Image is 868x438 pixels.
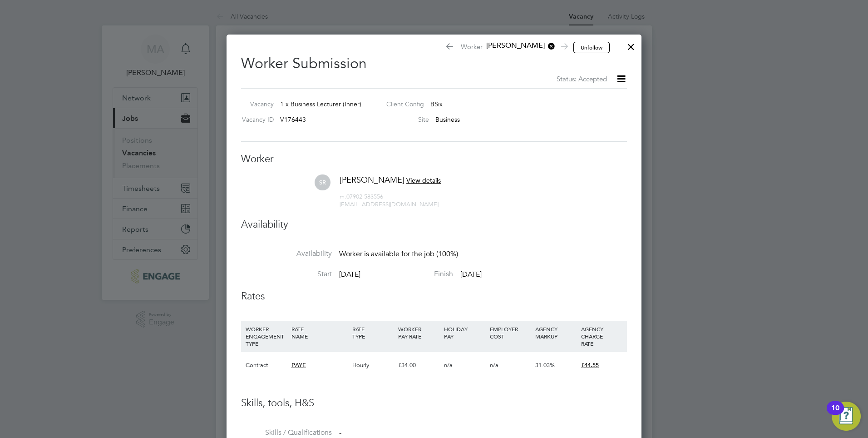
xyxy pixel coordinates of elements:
h3: Skills, tools, H&S [241,397,627,410]
span: - [339,428,341,438]
div: WORKER PAY RATE [396,321,442,344]
span: Worker [445,41,567,54]
div: EMPLOYER COST [488,321,533,344]
div: £34.00 [396,352,442,378]
span: m: [340,193,346,200]
span: £44.55 [581,361,599,369]
h3: Rates [241,290,627,303]
h2: Worker Submission [241,47,627,85]
button: Unfollow [573,42,610,54]
div: AGENCY CHARGE RATE [579,321,625,352]
span: 1 x Business Lecturer (Inner) [280,100,361,108]
div: AGENCY MARKUP [533,321,579,344]
span: [DATE] [460,270,482,279]
div: HOLIDAY PAY [442,321,488,344]
label: Start [241,269,332,279]
span: [DATE] [339,270,360,279]
span: [EMAIL_ADDRESS][DOMAIN_NAME] [340,200,439,208]
span: Business [435,115,460,124]
div: WORKER ENGAGEMENT TYPE [243,321,289,352]
span: 07902 583556 [340,193,383,200]
span: Worker is available for the job (100%) [339,249,458,259]
span: SR [315,174,330,190]
span: 31.03% [535,361,555,369]
label: Availability [241,249,332,259]
label: Finish [362,269,453,279]
div: Hourly [350,352,396,378]
span: [PERSON_NAME] [483,41,555,51]
div: RATE NAME [289,321,350,344]
span: BSix [430,100,443,108]
span: [PERSON_NAME] [340,174,404,185]
div: 10 [831,408,839,420]
div: RATE TYPE [350,321,396,344]
span: Status: Accepted [557,75,607,83]
h3: Worker [241,153,627,166]
span: PAYE [291,361,306,369]
button: Open Resource Center, 10 new notifications [832,402,861,431]
span: View details [406,176,441,184]
div: Contract [243,352,289,378]
span: n/a [490,361,498,369]
label: Client Config [379,100,424,108]
span: n/a [444,361,453,369]
label: Skills / Qualifications [241,428,332,438]
h3: Availability [241,218,627,231]
span: V176443 [280,115,306,124]
label: Vacancy ID [237,115,274,124]
label: Vacancy [237,100,274,108]
label: Site [379,115,429,124]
